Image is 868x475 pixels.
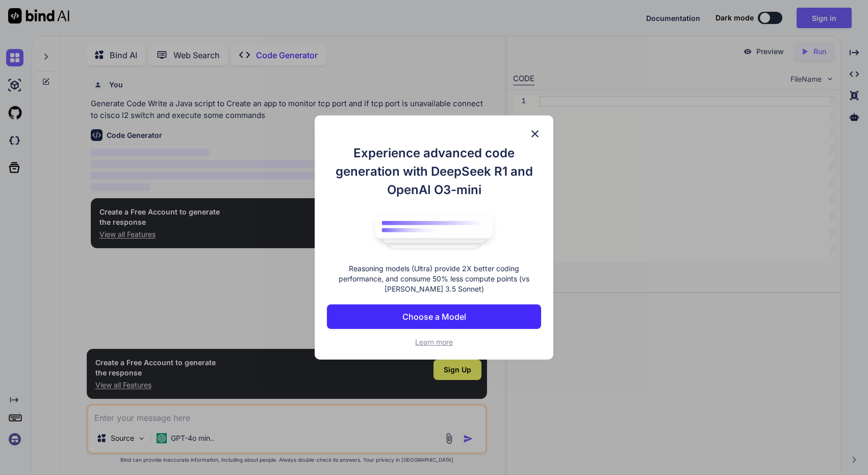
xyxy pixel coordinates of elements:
img: close [529,128,541,140]
img: bind logo [368,209,500,253]
span: Learn more [415,338,453,346]
button: Choose a Model [327,304,541,329]
p: Choose a Model [402,311,466,323]
p: Reasoning models (Ultra) provide 2X better coding performance, and consume 50% less compute point... [327,264,541,294]
h1: Experience advanced code generation with DeepSeek R1 and OpenAI O3-mini [327,144,541,199]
